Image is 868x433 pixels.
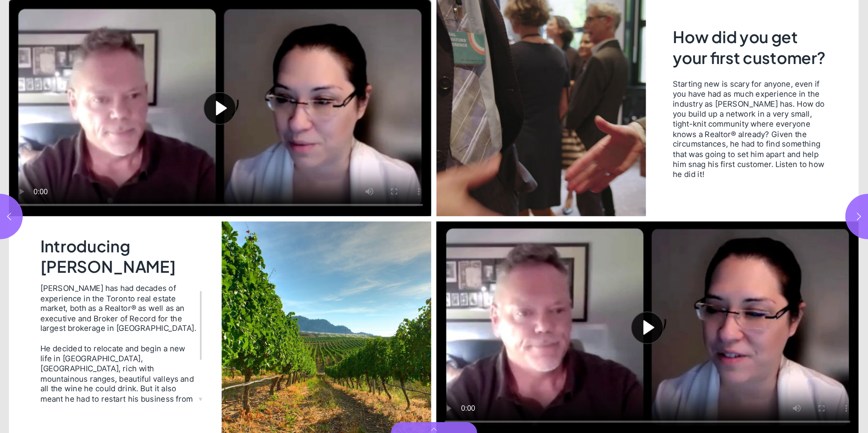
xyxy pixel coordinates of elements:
h2: How did you get your first customer? [673,27,827,70]
span: Starting new is scary for anyone, even if you have had as much experience in the industry as [PER... [673,79,825,179]
h2: Introducing [PERSON_NAME] [40,236,200,276]
div: [PERSON_NAME] has had decades of experience in the Toronto real estate market, both as a Realtor®... [40,283,197,334]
